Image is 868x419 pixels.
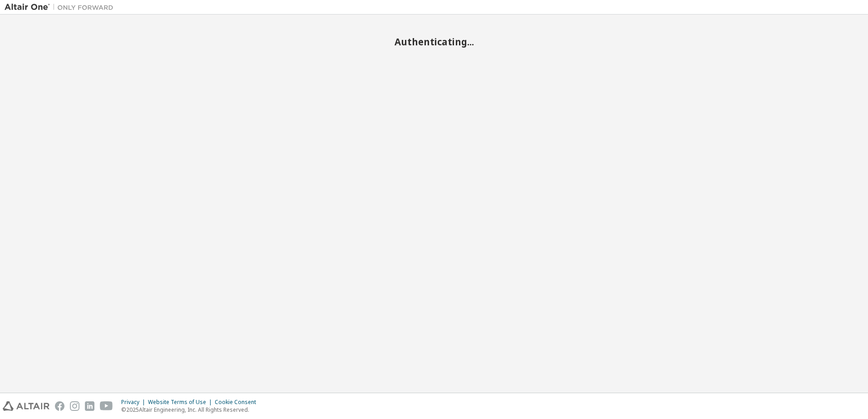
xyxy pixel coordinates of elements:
[121,406,261,414] p: © 2025 Altair Engineering, Inc. All Rights Reserved.
[100,401,113,411] img: youtube.svg
[148,399,215,406] div: Website Terms of Use
[55,401,64,411] img: facebook.svg
[85,401,94,411] img: linkedin.svg
[3,401,49,411] img: altair_logo.svg
[70,401,79,411] img: instagram.svg
[121,399,148,406] div: Privacy
[5,36,863,48] h2: Authenticating...
[215,399,261,406] div: Cookie Consent
[5,3,118,12] img: Altair One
